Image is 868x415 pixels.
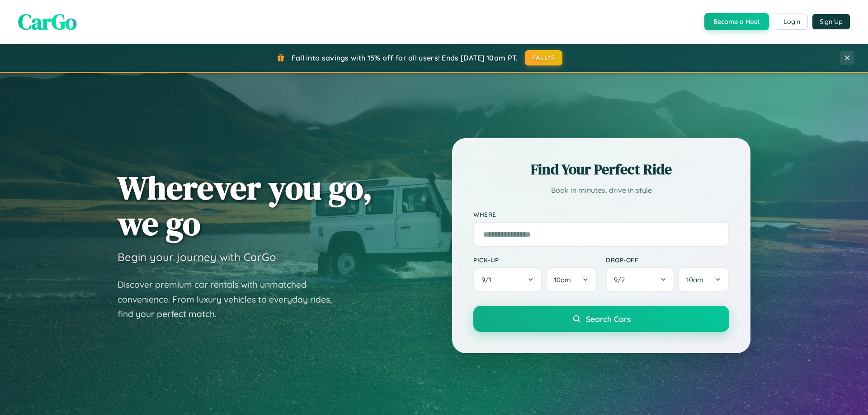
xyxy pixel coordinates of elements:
[704,13,769,30] button: Become a Host
[554,275,571,284] span: 10am
[481,275,496,284] span: 9 / 1
[812,14,850,29] button: Sign Up
[473,306,729,332] button: Search Cars
[473,184,729,197] p: Book in minutes, drive in style
[118,250,276,264] h3: Begin your journey with CarGo
[776,14,808,30] button: Login
[473,210,729,218] label: Where
[546,267,597,292] button: 10am
[614,275,629,284] span: 9 / 2
[473,159,729,179] h2: Find Your Perfect Ride
[473,256,597,264] label: Pick-up
[473,267,542,292] button: 9/1
[525,50,563,65] button: FALL15
[586,314,631,324] span: Search Cars
[606,267,675,292] button: 9/2
[678,267,729,292] button: 10am
[606,256,729,264] label: Drop-off
[18,7,77,37] span: CarGo
[118,277,344,322] p: Discover premium car rentals with unmatched convenience. From luxury vehicles to everyday rides, ...
[686,275,703,284] span: 10am
[292,53,518,62] span: Fall into savings with 15% off for all users! Ends [DATE] 10am PT.
[118,170,373,241] h1: Wherever you go, we go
